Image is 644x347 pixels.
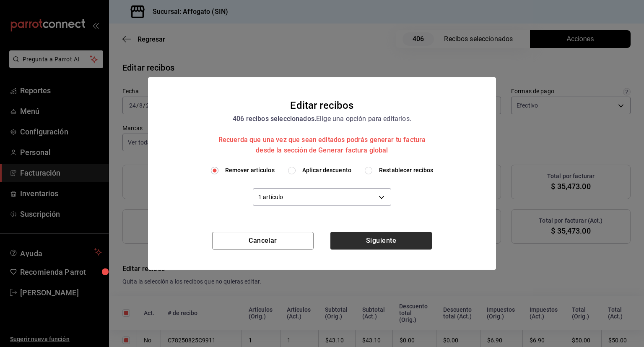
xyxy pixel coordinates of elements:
[233,115,316,123] strong: 406 recibos seleccionados.
[330,232,432,250] button: Siguiente
[211,134,433,156] div: Recuerda que una vez que sean editados podrás generar tu factura desde la sección de Generar fact...
[290,97,353,113] div: Editar recibos
[379,166,434,175] span: Restablecer recibos
[212,232,314,250] button: Cancelar
[253,188,391,206] div: 1 artículo
[302,166,351,175] span: Aplicar descuento
[211,113,433,156] div: Elige una opción para editarlos.
[225,166,275,175] span: Remover artículos
[158,166,486,175] div: editionType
